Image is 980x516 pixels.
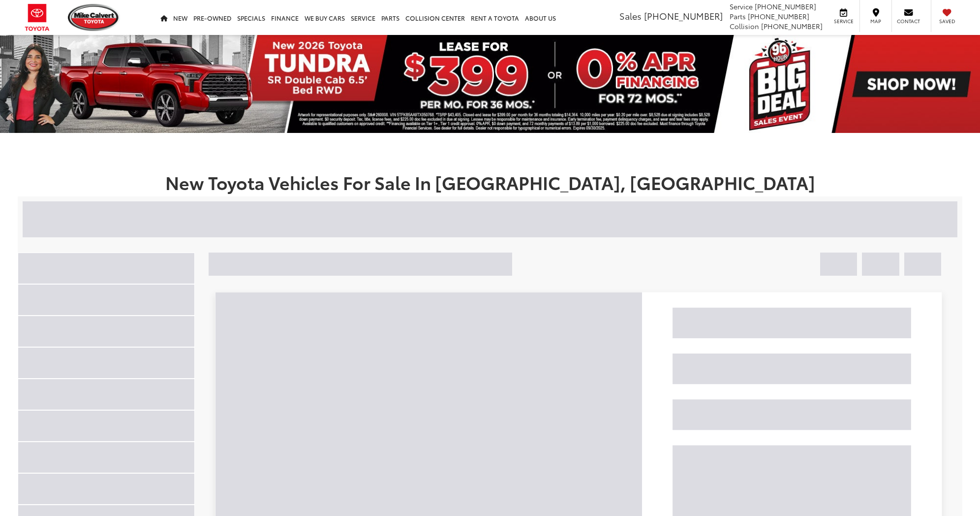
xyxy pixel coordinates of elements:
span: [PHONE_NUMBER] [755,1,816,11]
span: Contact [897,18,920,25]
span: Saved [936,18,958,25]
span: Parts [730,11,746,21]
img: Mike Calvert Toyota [68,4,120,31]
span: Service [730,1,753,11]
span: Service [832,18,855,25]
span: Collision [730,21,759,31]
span: [PHONE_NUMBER] [644,9,723,22]
span: [PHONE_NUMBER] [748,11,809,21]
span: Map [865,18,887,25]
span: Sales [619,9,642,22]
span: [PHONE_NUMBER] [761,21,823,31]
